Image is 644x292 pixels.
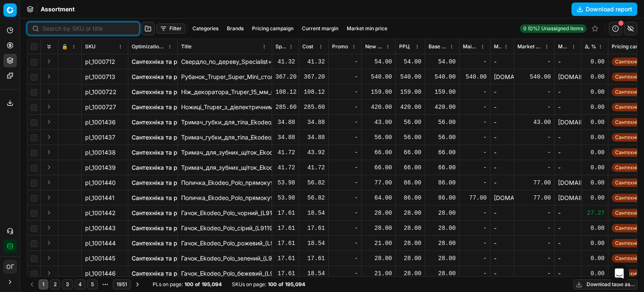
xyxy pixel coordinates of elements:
div: Свердло_по_дереву_Specialist+_плоске_17_мм_(69/1-170) [181,58,268,66]
a: Сантехніка та ремонт [132,209,195,217]
div: - [494,254,510,263]
div: - [332,148,358,157]
div: - [332,118,358,126]
div: - [463,254,487,263]
button: 2 [50,279,60,289]
a: Сантехніка та ремонт [132,254,195,263]
div: 367.20 [275,73,295,81]
div: - [494,133,510,142]
div: Гачок_Ekodeo_Polo_бежевий_(L9119BG) [181,269,268,278]
span: Δ, % [585,43,596,50]
div: 540.00 [365,73,392,81]
div: - [463,88,487,96]
div: - [558,133,578,142]
button: Expand all [44,42,54,52]
button: Expand [44,56,54,66]
div: - [332,254,358,263]
div: 41.72 [275,148,295,157]
div: 0.00 [585,269,605,278]
div: 28.00 [428,239,456,247]
div: - [517,88,551,96]
div: 41.72 [275,163,295,172]
div: 108.12 [302,88,325,96]
button: Download report [571,3,637,16]
button: Download table as... [574,279,637,289]
div: - [517,133,551,142]
a: Сантехніка та ремонт [132,179,195,187]
div: - [517,269,551,278]
div: - [463,179,487,187]
div: 43.92 [302,148,325,157]
span: pl_1000712 [85,58,115,66]
div: 28.00 [399,269,421,278]
nav: pagination [27,279,143,290]
button: Go to next page [132,279,143,289]
div: 0.00 [585,194,605,202]
span: pl_1001436 [85,118,116,126]
div: - [558,224,578,232]
span: Main CD min price competitor name [494,43,502,50]
div: - [558,209,578,217]
div: - [332,194,358,202]
div: - [332,179,358,187]
div: 54.00 [428,58,456,66]
div: 77.00 [463,194,487,202]
div: - [463,58,487,66]
div: 28.00 [365,254,392,263]
div: - [517,209,551,217]
div: - [494,88,510,96]
div: 17.61 [275,224,295,232]
strong: of [195,281,200,288]
div: Гачок_Ekodeo_Polo_чорний_(L9119BK) [181,209,268,217]
span: 🔒 [62,43,68,50]
span: Main CD min price [463,43,478,50]
span: pl_1001442 [85,209,116,217]
a: Сантехніка та ремонт [132,163,195,172]
div: 27.27 [585,209,605,217]
div: - [463,239,487,247]
nav: breadcrumb [41,5,75,13]
div: 64.00 [365,194,392,202]
span: pl_1001438 [85,148,116,157]
div: - [517,163,551,172]
span: Market min price [517,43,543,50]
div: 28.00 [428,224,456,232]
div: - [463,133,487,142]
div: 0.00 [585,103,605,111]
a: Сантехніка та ремонт [132,239,195,247]
div: [DOMAIN_NAME] [494,73,510,81]
div: 28.00 [399,239,421,247]
div: - [494,163,510,172]
div: 108.12 [275,88,295,96]
div: 0.00 [585,254,605,263]
div: [DOMAIN_NAME] [558,194,578,202]
a: Сантехніка та ремонт [132,103,195,111]
div: - [463,269,487,278]
button: Current margin [299,24,342,34]
div: 77.00 [517,194,551,202]
span: Specification Cost [275,43,287,50]
a: Сантехніка та ремонт [132,118,195,126]
div: 34.88 [275,133,295,142]
div: 420.00 [365,103,392,111]
div: 0.00 [585,179,605,187]
div: - [463,163,487,172]
span: РРЦ [399,43,410,50]
div: - [494,118,510,126]
div: 56.00 [399,133,421,142]
div: 159.00 [365,88,392,96]
div: 17.61 [302,224,325,232]
span: pl_1000727 [85,103,116,111]
a: 0 (0%)Unassigned items [520,24,587,33]
div: - [463,224,487,232]
span: Assortment [41,5,75,13]
div: - [463,209,487,217]
div: Гачок_Ekodeo_Polo_рожевий_(L9119PK) [181,239,268,247]
div: Тримач_для_зубних_щіток_Ekodeo_Polo_прямий_чорний_(L9117ВК) [181,163,268,172]
span: pl_1000713 [85,73,115,81]
div: 0.00 [585,73,605,81]
div: - [332,58,358,66]
div: - [558,88,578,96]
div: Гачок_Ekodeo_Polo_зелений_(L9119GR) [181,254,268,263]
input: Search by SKU or title [42,24,134,33]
